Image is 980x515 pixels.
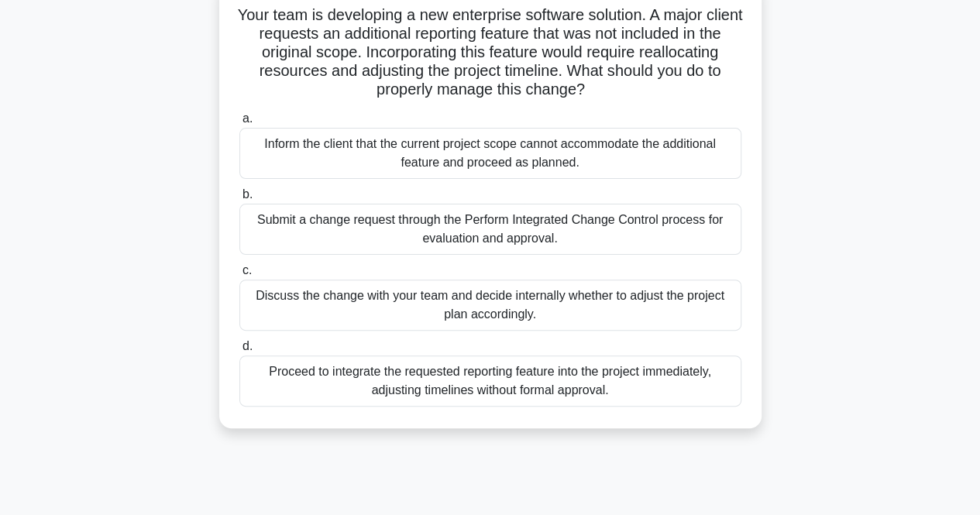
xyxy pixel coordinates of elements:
[239,204,741,255] div: Submit a change request through the Perform Integrated Change Control process for evaluation and ...
[239,280,741,331] div: Discuss the change with your team and decide internally whether to adjust the project plan accord...
[239,355,741,407] div: Proceed to integrate the requested reporting feature into the project immediately, adjusting time...
[242,112,253,125] span: a.
[242,263,252,276] span: c.
[238,5,743,100] h5: Your team is developing a new enterprise software solution. A major client requests an additional...
[242,187,253,201] span: b.
[242,339,253,352] span: d.
[239,128,741,179] div: Inform the client that the current project scope cannot accommodate the additional feature and pr...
